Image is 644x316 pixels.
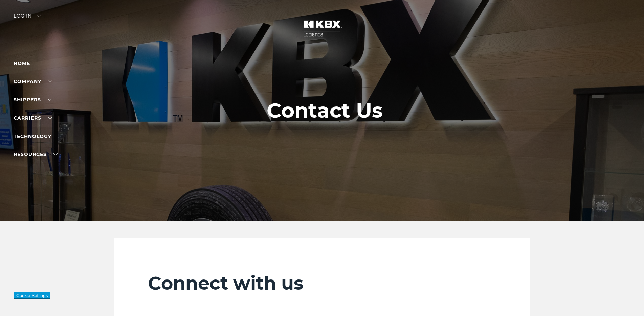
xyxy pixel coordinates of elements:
a: Home [14,60,30,66]
a: SHIPPERS [14,97,52,103]
a: RESOURCES [14,151,58,157]
a: Company [14,78,52,84]
h1: Contact Us [267,99,383,122]
h2: Connect with us [148,272,496,294]
img: kbx logo [297,14,348,43]
div: Log in [14,14,41,23]
img: arrow [37,15,41,17]
a: Technology [14,133,51,139]
a: Carriers [14,115,52,121]
button: Cookie Settings [14,292,50,299]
